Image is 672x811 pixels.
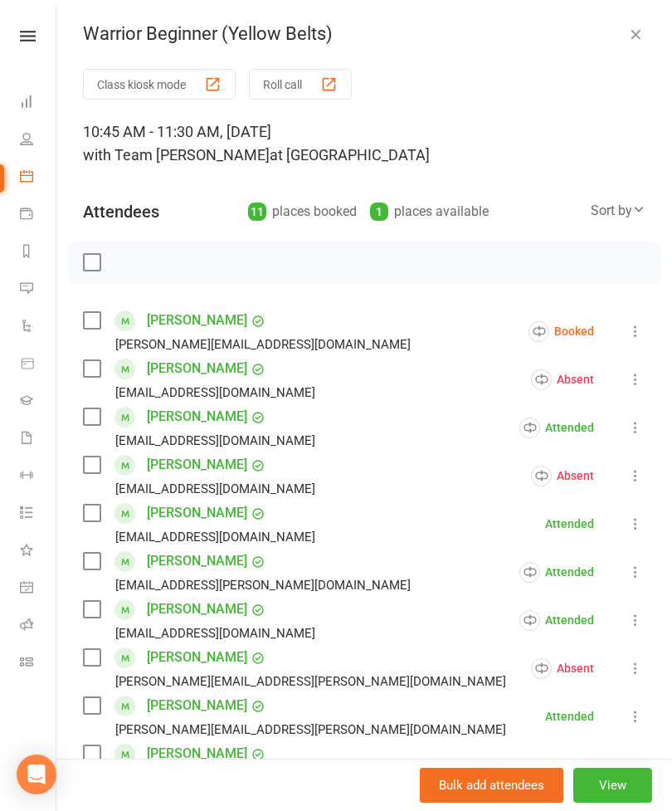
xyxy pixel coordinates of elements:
[573,768,652,803] button: View
[248,200,357,223] div: places booked
[147,692,247,719] a: [PERSON_NAME]
[20,234,57,271] a: Reports
[20,197,57,234] a: Payments
[56,23,672,45] div: Warrior Beginner (Yellow Belts)
[370,203,388,221] div: 1
[20,122,57,159] a: People
[20,533,57,570] a: What's New
[519,562,594,583] div: Attended
[147,403,247,430] a: [PERSON_NAME]
[20,85,57,122] a: Dashboard
[545,711,594,722] div: Attended
[248,203,266,221] div: 11
[115,719,506,740] div: [PERSON_NAME][EMAIL_ADDRESS][PERSON_NAME][DOMAIN_NAME]
[83,120,645,167] div: 10:45 AM - 11:30 AM, [DATE]
[147,452,247,478] a: [PERSON_NAME]
[519,610,594,631] div: Attended
[83,146,270,164] span: with Team [PERSON_NAME]
[83,200,159,223] div: Attendees
[115,623,315,644] div: [EMAIL_ADDRESS][DOMAIN_NAME]
[147,740,247,767] a: [PERSON_NAME]
[147,644,247,671] a: [PERSON_NAME]
[20,159,57,197] a: Calendar
[531,658,594,679] div: Absent
[20,645,57,682] a: Class kiosk mode
[115,430,315,452] div: [EMAIL_ADDRESS][DOMAIN_NAME]
[420,768,563,803] button: Bulk add attendees
[531,369,594,390] div: Absent
[115,671,506,692] div: [PERSON_NAME][EMAIL_ADDRESS][PERSON_NAME][DOMAIN_NAME]
[20,346,57,384] a: Product Sales
[270,146,430,164] span: at [GEOGRAPHIC_DATA]
[591,200,645,222] div: Sort by
[531,466,594,486] div: Absent
[20,608,57,645] a: Roll call kiosk mode
[147,596,247,623] a: [PERSON_NAME]
[115,574,411,596] div: [EMAIL_ADDRESS][PERSON_NAME][DOMAIN_NAME]
[249,69,352,100] button: Roll call
[115,526,315,548] div: [EMAIL_ADDRESS][DOMAIN_NAME]
[115,334,411,355] div: [PERSON_NAME][EMAIL_ADDRESS][DOMAIN_NAME]
[147,500,247,526] a: [PERSON_NAME]
[528,321,594,342] div: Booked
[115,478,315,500] div: [EMAIL_ADDRESS][DOMAIN_NAME]
[370,200,489,223] div: places available
[545,518,594,530] div: Attended
[147,355,247,382] a: [PERSON_NAME]
[115,382,315,403] div: [EMAIL_ADDRESS][DOMAIN_NAME]
[20,570,57,608] a: General attendance kiosk mode
[83,69,236,100] button: Class kiosk mode
[17,755,56,794] div: Open Intercom Messenger
[147,307,247,334] a: [PERSON_NAME]
[147,548,247,574] a: [PERSON_NAME]
[519,418,594,438] div: Attended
